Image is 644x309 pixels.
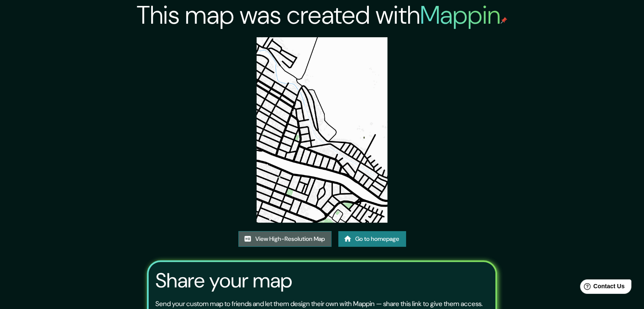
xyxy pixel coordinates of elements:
p: Send your custom map to friends and let them design their own with Mappin — share this link to gi... [155,299,483,309]
a: View High-Resolution Map [238,231,332,247]
img: mappin-pin [500,17,507,24]
h3: Share your map [155,269,292,292]
a: Go to homepage [338,231,406,247]
img: created-map [257,37,388,223]
iframe: Help widget launcher [569,276,635,300]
